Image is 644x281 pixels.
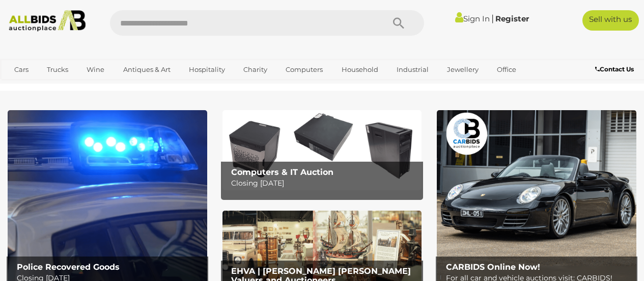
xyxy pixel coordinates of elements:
[335,61,385,78] a: Household
[446,262,540,272] b: CARBIDS Online Now!
[595,65,634,73] b: Contact Us
[390,61,435,78] a: Industrial
[231,177,417,190] p: Closing [DATE]
[595,64,636,75] a: Contact Us
[279,61,329,78] a: Computers
[373,10,424,36] button: Search
[117,61,177,78] a: Antiques & Art
[455,14,490,23] a: Sign In
[491,13,494,24] span: |
[231,167,333,177] b: Computers & IT Auction
[47,78,132,95] a: [GEOGRAPHIC_DATA]
[490,61,523,78] a: Office
[440,61,485,78] a: Jewellery
[495,14,529,23] a: Register
[8,78,42,95] a: Sports
[582,10,639,31] a: Sell with us
[182,61,232,78] a: Hospitality
[222,110,422,190] img: Computers & IT Auction
[5,10,90,32] img: Allbids.com.au
[8,61,35,78] a: Cars
[222,110,422,190] a: Computers & IT Auction Computers & IT Auction Closing [DATE]
[237,61,274,78] a: Charity
[17,262,120,272] b: Police Recovered Goods
[80,61,111,78] a: Wine
[40,61,75,78] a: Trucks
